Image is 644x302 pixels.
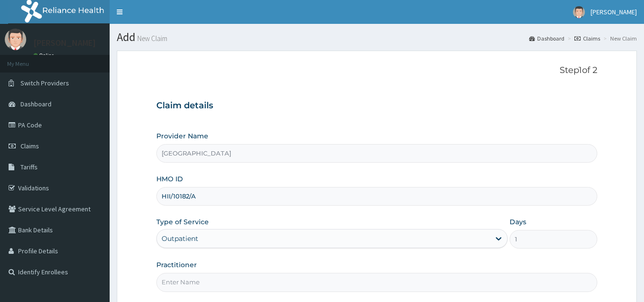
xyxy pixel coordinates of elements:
[33,39,96,47] p: [PERSON_NAME]
[591,8,637,16] span: [PERSON_NAME]
[135,35,167,42] small: New Claim
[156,217,209,227] label: Type of Service
[156,174,183,184] label: HMO ID
[573,6,585,18] img: User Image
[156,260,197,270] label: Practitioner
[156,65,598,76] p: Step 1 of 2
[510,217,526,227] label: Days
[5,29,26,50] img: User Image
[33,52,56,59] a: Online
[574,34,600,42] a: Claims
[162,234,198,243] div: Outpatient
[156,131,208,141] label: Provider Name
[156,101,598,111] h3: Claim details
[20,79,69,87] span: Switch Providers
[20,163,38,171] span: Tariffs
[20,142,39,150] span: Claims
[117,31,637,43] h1: Add
[156,273,598,292] input: Enter Name
[20,100,51,108] span: Dashboard
[529,34,564,42] a: Dashboard
[156,187,598,206] input: Enter HMO ID
[601,34,637,42] li: New Claim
